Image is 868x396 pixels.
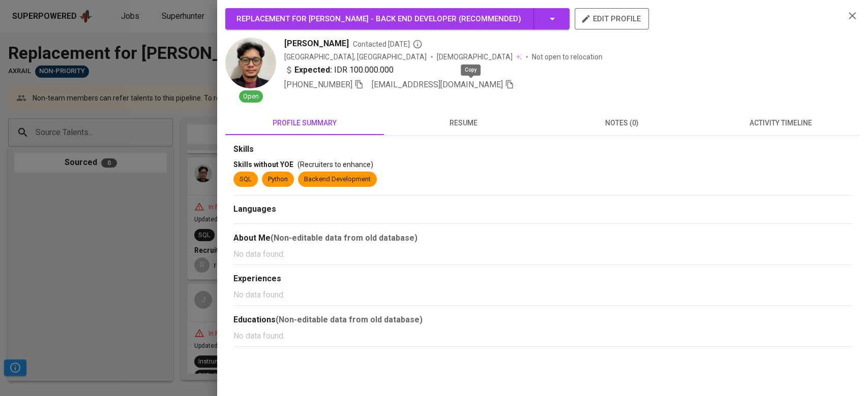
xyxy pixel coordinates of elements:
[233,232,852,244] div: About Me
[225,38,276,88] img: 0301c03b99d5456aeecc12ebb883c643.jpg
[575,8,649,29] button: edit profile
[707,117,854,129] span: activity timeline
[233,330,852,342] p: No data found.
[284,38,349,50] span: [PERSON_NAME]
[583,12,641,25] span: edit profile
[239,92,263,102] span: Open
[575,14,649,22] a: edit profile
[233,248,852,260] p: No data found.
[412,39,423,49] svg: By Batam recruiter
[240,175,252,184] div: SQL
[353,39,423,49] span: Contacted [DATE]
[294,64,332,76] b: Expected:
[532,52,603,62] p: Not open to relocation
[268,175,288,184] div: Python
[276,315,423,324] b: (Non-editable data from old database)
[233,160,293,169] span: Skills without YOE
[390,117,536,129] span: resume
[372,80,503,89] span: [EMAIL_ADDRESS][DOMAIN_NAME]
[297,160,373,169] span: (Recruiters to enhance)
[284,80,352,89] span: [PHONE_NUMBER]
[437,52,514,62] span: [DEMOGRAPHIC_DATA]
[231,117,378,129] span: profile summary
[549,117,695,129] span: notes (0)
[233,204,852,215] div: Languages
[233,314,852,326] div: Educations
[236,14,521,23] span: Replacement for [PERSON_NAME] - Back End Developer ( Recommended )
[271,233,417,243] b: (Non-editable data from old database)
[304,175,371,184] div: Backend Development
[284,52,427,62] div: [GEOGRAPHIC_DATA], [GEOGRAPHIC_DATA]
[233,289,852,301] p: No data found.
[225,8,570,29] button: Replacement for [PERSON_NAME] - Back End Developer (Recommended)
[233,273,852,285] div: Experiences
[233,144,852,155] div: Skills
[284,64,394,76] div: IDR 100.000.000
